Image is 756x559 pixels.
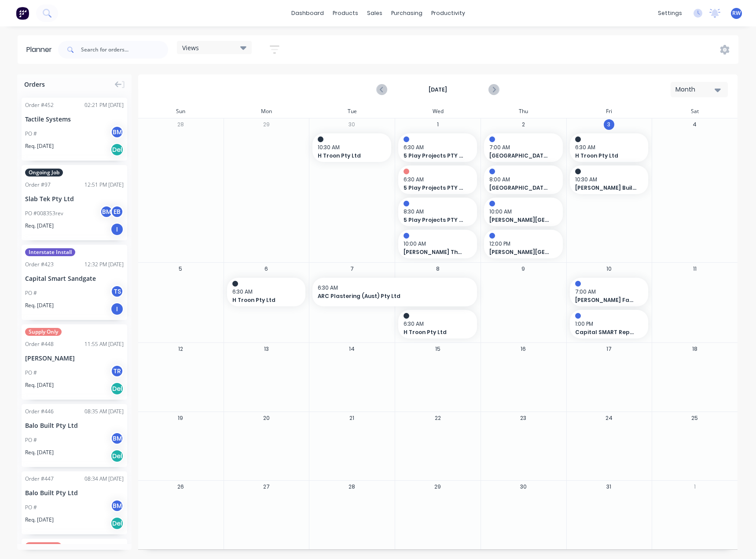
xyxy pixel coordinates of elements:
[25,302,54,309] span: Req. [DATE]
[84,261,124,268] div: 12:32 PM [DATE]
[261,482,272,492] button: 27
[175,119,186,130] button: 28
[404,208,467,216] span: 8:30 AM
[518,264,528,274] button: 9
[484,133,563,162] div: 7:00 AM[GEOGRAPHIC_DATA][PERSON_NAME]
[488,84,499,95] button: Next page
[84,475,124,483] div: 08:34 AM [DATE]
[387,7,427,20] div: purchasing
[84,340,124,348] div: 11:55 AM [DATE]
[604,264,614,274] button: 10
[81,41,168,59] input: Search for orders...
[110,143,124,156] div: Del
[484,198,563,226] div: 10:00 AM[PERSON_NAME][GEOGRAPHIC_DATA] [GEOGRAPHIC_DATA][PERSON_NAME]
[575,176,639,184] span: 10:30 AM
[25,248,75,256] span: Interstate Install
[604,119,614,130] button: 3
[175,264,186,274] button: 5
[404,328,465,336] span: H Troon Pty Ltd
[489,208,553,216] span: 10:00 AM
[25,340,54,348] div: Order # 448
[404,240,467,248] span: 10:00 AM
[690,412,700,423] button: 25
[110,285,124,298] div: TS
[347,264,357,274] button: 7
[489,152,550,160] span: [GEOGRAPHIC_DATA][PERSON_NAME]
[25,210,63,217] div: PO #008353rev
[232,288,296,296] span: 6:30 AM
[110,364,124,378] div: TR
[575,328,636,336] span: Capital SMART Repairs - [GEOGRAPHIC_DATA]
[110,499,124,512] div: BM
[110,125,124,139] div: BM
[328,7,363,20] div: products
[575,152,636,160] span: H Troon Pty Ltd
[690,482,700,492] button: 1
[433,264,443,274] button: 8
[261,412,272,423] button: 20
[489,240,553,248] span: 12:00 PM
[377,84,387,95] button: Previous page
[25,475,54,483] div: Order # 447
[671,82,728,97] button: Month
[404,248,465,256] span: [PERSON_NAME] The Night
[84,408,124,416] div: 08:35 AM [DATE]
[404,216,465,224] span: 5 Play Projects PTY LTD
[484,165,563,194] div: 8:00 AM[GEOGRAPHIC_DATA][PERSON_NAME]
[347,344,357,354] button: 14
[110,382,124,395] div: Del
[110,205,124,218] div: EB
[404,320,467,328] span: 6:30 AM
[398,198,477,226] div: 8:30 AM5 Play Projects PTY LTD
[347,412,357,423] button: 21
[433,482,443,492] button: 29
[25,381,54,389] span: Req. [DATE]
[287,7,328,20] a: dashboard
[575,296,636,304] span: [PERSON_NAME] Factory
[518,344,528,354] button: 16
[261,264,272,274] button: 6
[25,369,37,377] div: PO #
[363,7,387,20] div: sales
[653,7,686,20] div: settings
[690,344,700,354] button: 18
[489,143,553,151] span: 7:00 AM
[25,488,124,497] div: Balo Built Pty Ltd
[318,143,382,151] span: 10:30 AM
[398,310,477,338] div: 6:30 AMH Troon Pty Ltd
[312,133,391,162] div: 10:30 AMH Troon Pty Ltd
[398,133,477,162] div: 6:30 AM5 Play Projects PTY LTD
[312,278,477,306] div: 6:30 AMARC Plastering (Aust) Pty Ltd
[570,133,649,162] div: 6:30 AMH Troon Pty Ltd
[84,101,124,109] div: 02:21 PM [DATE]
[395,105,481,118] div: Wed
[25,261,54,268] div: Order # 423
[110,223,124,236] div: I
[25,516,54,524] span: Req. [DATE]
[25,542,62,550] span: Supply Only
[16,7,29,20] img: Factory
[224,105,309,118] div: Mon
[25,114,124,124] div: Tactile Systems
[26,44,56,55] div: Planner
[25,169,63,177] span: Ongoing Job
[427,7,470,20] div: productivity
[732,9,741,17] span: RW
[489,176,553,184] span: 8:00 AM
[25,449,54,456] span: Req. [DATE]
[261,119,272,130] button: 29
[227,278,306,306] div: 6:30 AMH Troon Pty Ltd
[570,278,649,306] div: 7:00 AM[PERSON_NAME] Factory
[25,101,54,109] div: Order # 452
[25,181,51,189] div: Order # 97
[404,152,465,160] span: 5 Play Projects PTY LTD
[24,80,45,89] span: Orders
[100,205,113,218] div: BM
[489,216,550,224] span: [PERSON_NAME][GEOGRAPHIC_DATA] [GEOGRAPHIC_DATA][PERSON_NAME]
[110,302,124,316] div: I
[347,482,357,492] button: 28
[484,230,563,258] div: 12:00 PM[PERSON_NAME][GEOGRAPHIC_DATA] [GEOGRAPHIC_DATA][PERSON_NAME]
[398,230,477,258] div: 10:00 AM[PERSON_NAME] The Night
[84,181,124,189] div: 12:51 PM [DATE]
[566,105,652,118] div: Fri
